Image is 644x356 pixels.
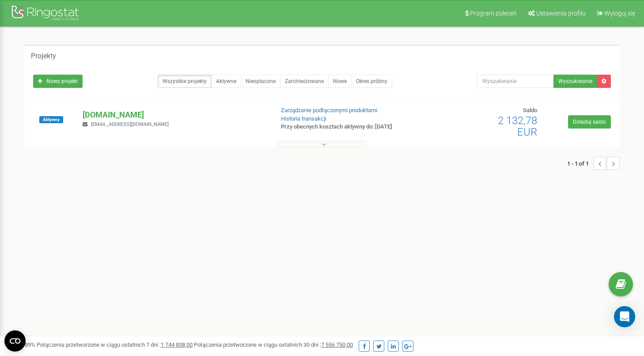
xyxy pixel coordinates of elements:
[321,341,353,348] u: 7 556 750,00
[281,115,326,122] a: Historia transakcji
[31,52,56,60] h5: Projekty
[351,75,392,88] a: Okres próbny
[4,330,26,352] button: Open CMP widget
[553,75,597,88] button: Wyszukiwanie
[328,75,352,88] a: Nowe
[498,114,537,138] span: 2 132,78 EUR
[83,109,266,121] p: [DOMAIN_NAME]
[614,306,635,327] div: Open Intercom Messenger
[281,123,416,131] p: Przy obecnych kosztach aktywny do: [DATE]
[470,10,517,17] span: Program poleceń
[211,75,241,88] a: Aktywne
[567,148,620,179] nav: ...
[194,341,353,348] span: Połączenia przetworzone w ciągu ostatnich 30 dni :
[281,107,377,114] a: Zarządzanie podłączonymi produktami
[33,75,83,88] a: Nowy projekt
[241,75,280,88] a: Nieopłacone
[536,10,586,17] span: Ustawienia profilu
[37,341,193,348] span: Połączenia przetworzone w ciągu ostatnich 7 dni :
[477,75,554,88] input: Wyszukiwanie
[91,121,169,127] span: [EMAIL_ADDRESS][DOMAIN_NAME]
[568,115,611,129] a: Doładuj saldo
[161,341,193,348] u: 1 744 838,00
[523,107,537,114] span: Saldo
[280,75,329,88] a: Zarchiwizowane
[604,10,635,17] span: Wyloguj się
[39,116,63,123] span: Aktywny
[158,75,212,88] a: Wszystkie projekty
[567,157,593,170] span: 1 - 1 of 1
